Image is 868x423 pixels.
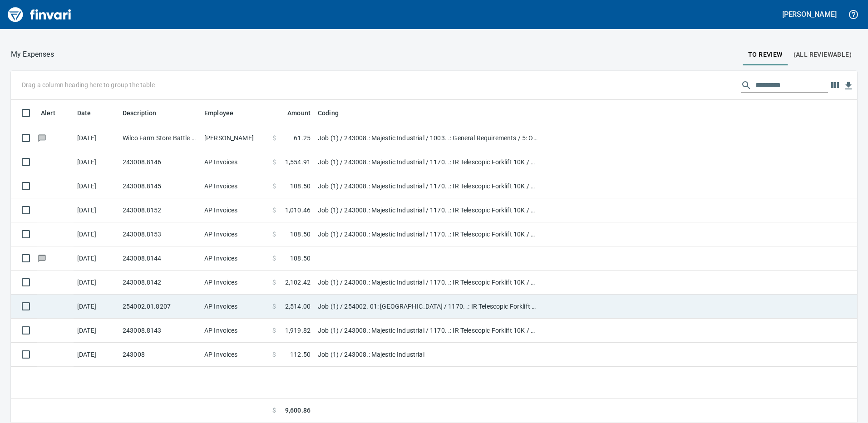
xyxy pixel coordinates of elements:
[77,108,103,118] span: Date
[119,150,201,174] td: 243008.8146
[285,157,311,167] span: 1,554.91
[201,246,269,271] td: AP Invoices
[272,206,276,215] span: $
[74,222,119,246] td: [DATE]
[5,4,74,25] img: Finvari
[285,206,311,215] span: 1,010.46
[123,108,157,118] span: Description
[201,198,269,222] td: AP Invoices
[314,198,541,222] td: Job (1) / 243008.: Majestic Industrial / 1170. .: IR Telescopic Forklift 10K / 5: Other
[37,255,47,261] span: Has messages
[119,222,201,246] td: 243008.8153
[74,295,119,319] td: [DATE]
[272,254,276,263] span: $
[780,7,839,21] button: [PERSON_NAME]
[201,126,269,150] td: [PERSON_NAME]
[119,319,201,343] td: 243008.8143
[290,254,311,263] span: 108.50
[828,79,842,92] button: Choose columns to display
[201,222,269,246] td: AP Invoices
[272,157,276,167] span: $
[794,49,852,60] span: (All Reviewable)
[290,230,311,239] span: 108.50
[287,108,311,118] span: Amount
[314,271,541,295] td: Job (1) / 243008.: Majestic Industrial / 1170. .: IR Telescopic Forklift 10K / 5: Other
[314,174,541,198] td: Job (1) / 243008.: Majestic Industrial / 1170. .: IR Telescopic Forklift 10K / 5: Other
[748,49,783,60] span: To Review
[119,126,201,150] td: Wilco Farm Store Battle Ground [GEOGRAPHIC_DATA]
[201,174,269,198] td: AP Invoices
[314,319,541,343] td: Job (1) / 243008.: Majestic Industrial / 1170. .: IR Telescopic Forklift 10K / 5: Other
[842,79,855,93] button: Download table
[41,108,67,118] span: Alert
[201,295,269,319] td: AP Invoices
[11,49,54,60] p: My Expenses
[74,343,119,367] td: [DATE]
[314,343,541,367] td: Job (1) / 243008.: Majestic Industrial
[782,10,837,19] h5: [PERSON_NAME]
[22,80,155,89] p: Drag a column heading here to group the table
[11,49,54,60] nav: breadcrumb
[74,174,119,198] td: [DATE]
[123,108,168,118] span: Description
[74,246,119,271] td: [DATE]
[290,350,311,359] span: 112.50
[119,295,201,319] td: 254002.01.8207
[119,198,201,222] td: 243008.8152
[290,182,311,191] span: 108.50
[294,133,311,143] span: 61.25
[74,271,119,295] td: [DATE]
[285,406,311,415] span: 9,600.86
[272,278,276,287] span: $
[201,343,269,367] td: AP Invoices
[41,108,55,118] span: Alert
[201,150,269,174] td: AP Invoices
[204,108,233,118] span: Employee
[272,350,276,359] span: $
[272,182,276,191] span: $
[119,246,201,271] td: 243008.8144
[272,133,276,143] span: $
[272,230,276,239] span: $
[272,406,276,415] span: $
[285,302,311,311] span: 2,514.00
[119,343,201,367] td: 243008
[285,278,311,287] span: 2,102.42
[272,302,276,311] span: $
[74,319,119,343] td: [DATE]
[314,150,541,174] td: Job (1) / 243008.: Majestic Industrial / 1170. .: IR Telescopic Forklift 10K / 5: Other
[77,108,91,118] span: Date
[204,108,245,118] span: Employee
[74,198,119,222] td: [DATE]
[314,295,541,319] td: Job (1) / 254002. 01: [GEOGRAPHIC_DATA] / 1170. .: IR Telescopic Forklift 10K / 5: Other
[318,108,339,118] span: Coding
[276,108,311,118] span: Amount
[37,135,47,141] span: Has messages
[74,150,119,174] td: [DATE]
[285,326,311,335] span: 1,919.82
[119,271,201,295] td: 243008.8142
[119,174,201,198] td: 243008.8145
[314,126,541,150] td: Job (1) / 243008.: Majestic Industrial / 1003. .: General Requirements / 5: Other
[74,126,119,150] td: [DATE]
[318,108,350,118] span: Coding
[272,326,276,335] span: $
[314,222,541,246] td: Job (1) / 243008.: Majestic Industrial / 1170. .: IR Telescopic Forklift 10K / 5: Other
[201,319,269,343] td: AP Invoices
[201,271,269,295] td: AP Invoices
